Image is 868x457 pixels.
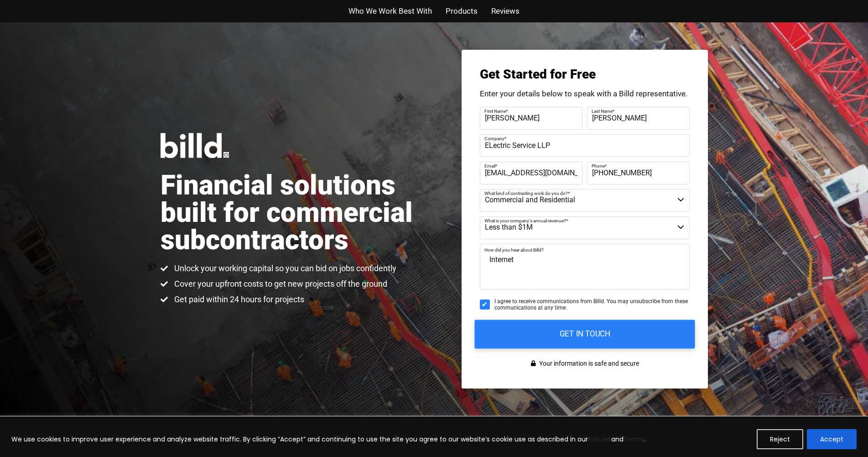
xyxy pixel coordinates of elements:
[624,435,644,444] a: Terms
[172,294,304,305] span: Get paid within 24 hours for projects
[537,357,639,370] span: Your information is safe and secure
[491,5,520,18] a: Reviews
[484,163,495,168] span: Email
[592,108,613,113] span: Last Name
[348,5,432,18] a: Who We Work Best With
[480,299,490,310] input: I agree to receive communications from Billd. You may unsubscribe from these communications at an...
[446,5,478,18] a: Products
[484,247,544,252] span: How did you hear about Billd?
[161,172,434,254] h1: Financial solutions built for commercial subcontractors
[494,298,690,311] span: I agree to receive communications from Billd. You may unsubscribe from these communications at an...
[592,163,605,168] span: Phone
[474,320,695,348] input: GET IN TOUCH
[11,434,645,445] p: We use cookies to improve user experience and analyze website traffic. By clicking “Accept” and c...
[172,278,387,289] span: Cover your upfront costs to get new projects off the ground
[172,263,396,274] span: Unlock your working capital so you can bid on jobs confidently
[807,429,857,449] button: Accept
[588,435,611,444] a: Policies
[484,136,504,141] span: Company
[484,108,506,113] span: First Name
[480,244,690,289] textarea: Internet
[480,90,690,98] p: Enter your details below to speak with a Billd representative.
[480,68,690,81] h3: Get Started for Free
[757,429,803,449] button: Reject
